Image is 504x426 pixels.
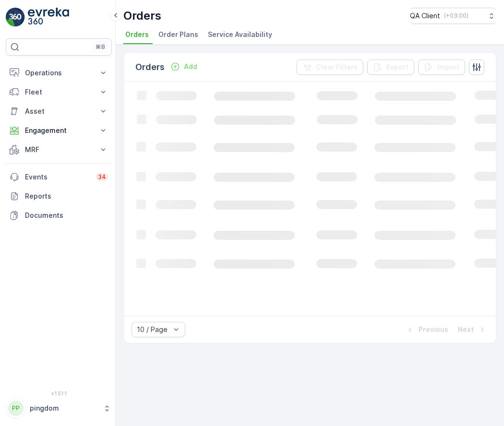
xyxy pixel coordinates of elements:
p: Clear Filters [316,62,358,72]
button: PPpingdom [6,398,112,418]
button: QA Client(+03:00) [410,8,496,24]
button: Fleet [6,83,112,102]
p: Engagement [25,126,93,135]
p: ( +03:00 ) [444,12,468,20]
button: MRF [6,140,112,159]
p: QA Client [410,11,440,21]
span: Service Availability [208,30,272,39]
button: Add [167,61,201,72]
p: Orders [135,60,165,74]
img: logo [6,8,25,27]
button: Engagement [6,121,112,140]
span: v 1.51.1 [6,390,112,396]
a: Documents [6,206,112,225]
p: 34 [98,173,106,181]
button: Previous [404,324,449,335]
p: Next [458,325,474,334]
p: Orders [123,8,161,24]
p: Add [184,62,197,71]
span: Order Plans [158,30,198,39]
div: PP [8,401,24,416]
img: logo_light-DOdMpM7g.png [28,8,69,27]
a: Events34 [6,167,112,187]
button: Operations [6,63,112,83]
p: Events [25,172,90,182]
p: Operations [25,68,93,78]
span: Orders [125,30,149,39]
p: Previous [419,325,448,334]
button: Asset [6,102,112,121]
p: Export [386,62,408,72]
p: Import [437,62,459,72]
button: Clear Filters [297,59,363,75]
button: Export [367,59,414,75]
p: Reports [25,191,108,201]
button: Import [418,59,465,75]
p: Asset [25,106,93,116]
p: Documents [25,211,108,220]
p: ⌘B [96,43,105,51]
button: Next [457,324,488,335]
a: Reports [6,187,112,206]
p: Fleet [25,87,93,97]
p: pingdom [30,403,98,413]
p: MRF [25,145,93,154]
